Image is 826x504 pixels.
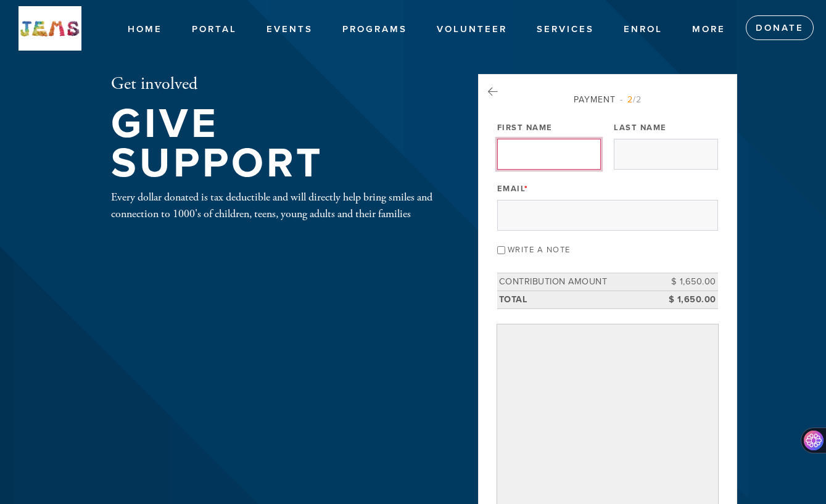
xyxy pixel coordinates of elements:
[683,18,735,41] a: More
[508,245,571,255] label: Write a note
[183,18,246,41] a: Portal
[19,6,81,51] img: New%20test.jpg
[111,189,438,222] div: Every dollar donated is tax deductible and will directly help bring smiles and connection to 1000...
[497,122,553,133] label: First Name
[627,94,633,105] span: 2
[524,184,529,194] span: This field is required.
[257,18,322,41] a: Events
[427,18,516,41] a: Volunteer
[620,94,642,105] span: /2
[614,18,672,41] a: Enrol
[663,291,718,308] td: $ 1,650.00
[497,273,663,291] td: Contribution Amount
[333,18,416,41] a: Programs
[497,183,529,194] label: Email
[663,273,718,291] td: $ 1,650.00
[118,18,171,41] a: Home
[111,74,438,95] h2: Get involved
[746,15,814,40] a: Donate
[527,18,603,41] a: Services
[497,291,663,308] td: Total
[614,122,667,133] label: Last Name
[497,93,718,106] div: Payment
[111,104,438,184] h1: Give Support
